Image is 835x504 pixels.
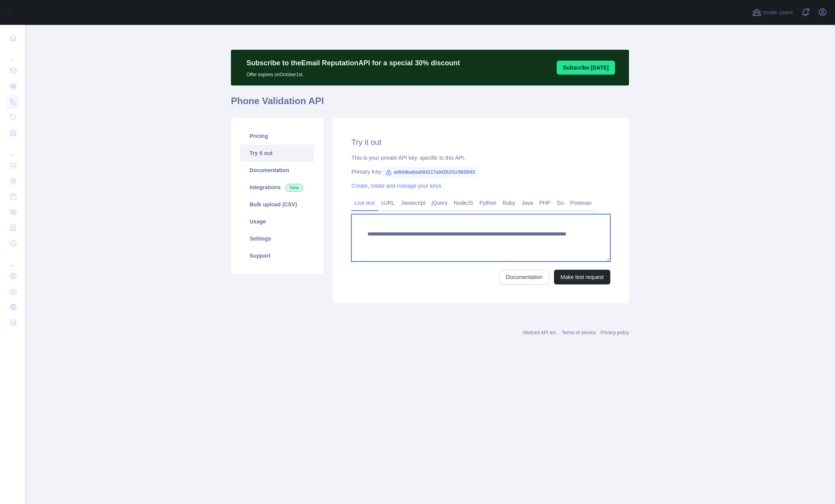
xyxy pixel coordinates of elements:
a: Go [554,197,567,209]
span: ad6d4ba6aa584117a04261f1c5630f42 [383,166,478,178]
h2: Try it out [351,137,610,148]
div: ... [6,141,19,157]
p: Subscribe to the Email Reputation API for a special 30 % discount [246,58,460,68]
div: This is your private API key, specific to this API. [351,154,610,162]
a: Python [476,197,500,209]
a: cURL [378,197,398,209]
a: Usage [240,213,314,230]
a: NodeJS [451,197,476,209]
span: New [285,184,303,192]
a: Pricing [240,127,314,145]
a: Live test [351,197,378,209]
h1: Phone Validation API [231,95,629,113]
span: Invite users [763,8,793,17]
a: Documentation [240,162,314,179]
a: Privacy policy [601,330,629,335]
a: Java [519,197,536,209]
button: Invite users [751,6,795,19]
a: jQuery [428,197,451,209]
a: Integrations New [240,179,314,196]
a: Bulk upload (CSV) [240,196,314,213]
a: Documentation [500,270,549,284]
button: Subscribe [DATE] [557,61,615,75]
button: Make test request [554,270,610,284]
a: Javascript [398,197,428,209]
a: Settings [240,230,314,247]
a: Terms of service [562,330,596,335]
a: Create, rotate and manage your keys [351,183,441,189]
div: ... [6,252,19,267]
a: PHP [536,197,554,209]
a: Ruby [500,197,519,209]
a: Support [240,247,314,264]
div: ... [6,47,19,62]
a: Abstract API Inc. [523,330,557,335]
a: Try it out [240,145,314,162]
p: Offer expires on October 1st. [246,68,460,78]
a: Postman [567,197,595,209]
div: Primary Key: [351,168,610,176]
